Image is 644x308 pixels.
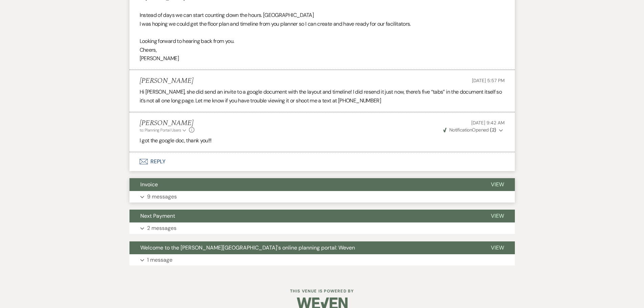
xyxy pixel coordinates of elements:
button: Next Payment [129,210,480,222]
p: Looking forward to hearing back from you. [140,37,505,46]
button: 9 messages [129,191,515,203]
strong: ( 2 ) [490,127,496,133]
button: 2 messages [129,222,515,234]
span: Welcome to the [PERSON_NAME][GEOGRAPHIC_DATA]'s online planning portal: Weven [140,244,355,251]
button: Welcome to the [PERSON_NAME][GEOGRAPHIC_DATA]'s online planning portal: Weven [129,241,480,254]
h5: [PERSON_NAME] [140,119,195,127]
p: I got the google doc, thank you!!! [140,136,505,145]
p: I was hoping we could get the floor plan and timeline from you planner so I can create and have r... [140,20,505,28]
span: View [491,244,504,251]
button: 1 message [129,254,515,266]
p: Cheers, [140,46,505,54]
span: Opened [443,127,496,133]
p: Hi [PERSON_NAME], she did send an invite to a google document with the layout and timeline! I did... [140,88,505,105]
p: 2 messages [147,224,176,233]
button: Invoice [129,178,480,191]
h5: [PERSON_NAME] [140,77,193,85]
button: to: Planning Portal Users [140,127,188,133]
span: Invoice [140,181,158,188]
p: 1 message [147,256,172,264]
button: View [480,210,515,222]
span: [DATE] 5:57 PM [472,77,504,84]
p: Instead of days we can start counting down the hours. [GEOGRAPHIC_DATA] [140,11,505,20]
span: [DATE] 9:42 AM [471,120,504,126]
span: Notification [449,127,472,133]
p: 9 messages [147,192,177,201]
p: [PERSON_NAME] [140,54,505,63]
span: View [491,181,504,188]
span: Next Payment [140,212,175,219]
button: View [480,178,515,191]
span: to: Planning Portal Users [140,127,181,133]
button: NotificationOpened (2) [442,126,505,134]
span: View [491,212,504,219]
button: View [480,241,515,254]
button: Reply [129,152,515,171]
